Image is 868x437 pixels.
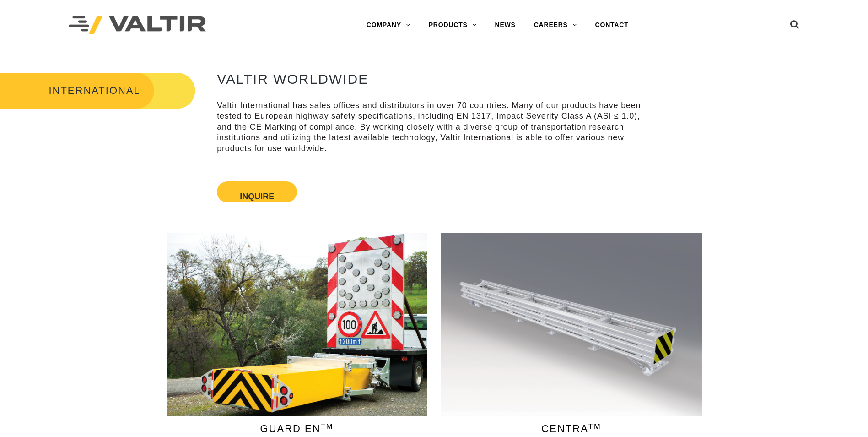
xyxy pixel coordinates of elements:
[541,423,601,434] span: CENTRA
[420,16,486,34] a: PRODUCTS
[260,423,334,434] span: GUARD EN
[217,71,651,87] h2: VALTIR WORLDWIDE
[357,16,420,34] a: COMPANY
[260,423,334,434] a: GUARD ENTM
[525,16,586,34] a: CAREERS
[321,422,334,431] sup: TM
[588,422,601,431] sup: TM
[69,16,206,35] img: Valtir
[586,16,638,34] a: CONTACT
[486,16,525,34] a: NEWS
[240,192,274,194] button: Inquire
[217,100,651,154] p: Valtir International has sales offices and distributors in over 70 countries. Many of our product...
